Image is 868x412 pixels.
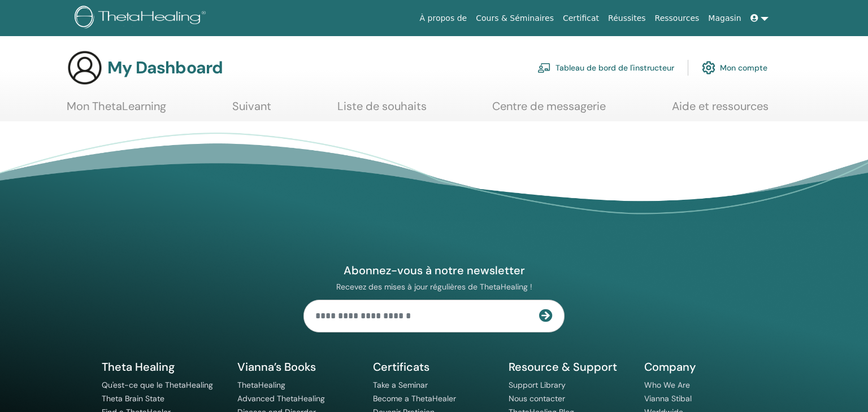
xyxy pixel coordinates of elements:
a: Réussites [604,8,650,29]
a: Theta Brain State [102,393,164,404]
a: Magasin [704,8,745,29]
a: Suivant [232,99,271,121]
img: generic-user-icon.jpg [67,50,103,86]
a: Who We Are [644,380,690,390]
a: Qu'est-ce que le ThetaHealing [102,380,213,390]
h5: Certificats [373,360,495,374]
a: Ressources [650,8,704,29]
a: Tableau de bord de l'instructeur [537,55,674,80]
img: cog.svg [702,58,715,77]
a: Certificat [558,8,604,29]
a: À propos de [415,8,472,29]
a: Aide et ressources [672,99,769,121]
h3: My Dashboard [107,58,223,78]
a: Mon compte [702,55,767,80]
a: Liste de souhaits [337,99,427,121]
h5: Company [644,360,766,374]
img: logo.png [75,6,210,31]
h4: Abonnez-vous à notre newsletter [303,263,565,278]
a: Mon ThetaLearning [67,99,166,121]
p: Recevez des mises à jour régulières de ThetaHealing ! [303,282,565,292]
a: Take a Seminar [373,380,428,390]
a: Cours & Séminaires [471,8,558,29]
a: Advanced ThetaHealing [237,393,325,404]
a: Nous contacter [509,393,565,404]
a: ThetaHealing [237,380,285,390]
a: Vianna Stibal [644,393,692,404]
a: Centre de messagerie [492,99,606,121]
a: Become a ThetaHealer [373,393,456,404]
h5: Theta Healing [102,360,224,374]
img: chalkboard-teacher.svg [537,63,551,73]
h5: Vianna’s Books [237,360,359,374]
a: Support Library [509,380,566,390]
h5: Resource & Support [509,360,631,374]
